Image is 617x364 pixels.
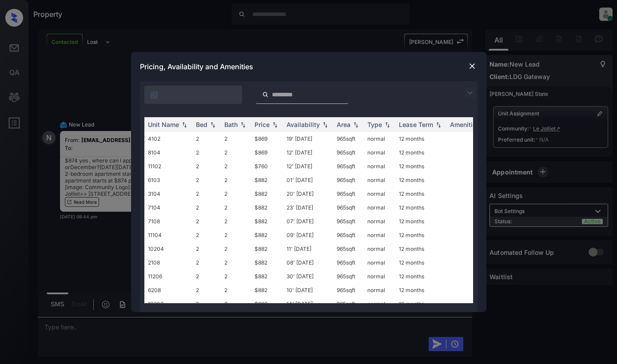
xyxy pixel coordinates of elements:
[144,297,192,311] td: 10302
[364,269,395,283] td: normal
[148,121,179,128] div: Unit Name
[192,228,221,242] td: 2
[221,297,251,311] td: 2
[224,121,238,128] div: Bath
[395,228,446,242] td: 12 months
[251,214,283,228] td: $882
[283,187,333,201] td: 20' [DATE]
[283,283,333,297] td: 10' [DATE]
[131,52,486,81] div: Pricing, Availability and Amenities
[395,132,446,146] td: 12 months
[192,283,221,297] td: 2
[251,228,283,242] td: $882
[337,121,350,128] div: Area
[251,297,283,311] td: $882
[283,228,333,242] td: 09' [DATE]
[395,256,446,269] td: 12 months
[255,121,270,128] div: Price
[221,146,251,159] td: 2
[283,297,333,311] td: 14' [DATE]
[395,242,446,256] td: 12 months
[383,122,392,128] img: sorting
[221,228,251,242] td: 2
[333,283,364,297] td: 965 sqft
[221,214,251,228] td: 2
[221,256,251,269] td: 2
[262,91,269,99] img: icon-zuma
[465,87,475,98] img: icon-zuma
[333,228,364,242] td: 965 sqft
[283,256,333,269] td: 08' [DATE]
[333,256,364,269] td: 965 sqft
[251,242,283,256] td: $882
[287,121,320,128] div: Availability
[283,132,333,146] td: 19' [DATE]
[364,214,395,228] td: normal
[251,283,283,297] td: $882
[333,132,364,146] td: 965 sqft
[192,187,221,201] td: 2
[364,173,395,187] td: normal
[333,159,364,173] td: 965 sqft
[395,173,446,187] td: 12 months
[395,201,446,214] td: 12 months
[333,146,364,159] td: 965 sqft
[192,146,221,159] td: 2
[364,187,395,201] td: normal
[333,187,364,201] td: 965 sqft
[144,256,192,269] td: 2108
[251,256,283,269] td: $882
[192,242,221,256] td: 2
[351,122,360,128] img: sorting
[333,269,364,283] td: 965 sqft
[144,201,192,214] td: 7104
[364,228,395,242] td: normal
[221,242,251,256] td: 2
[395,297,446,311] td: 12 months
[367,121,382,128] div: Type
[144,173,192,187] td: 6103
[333,201,364,214] td: 965 sqft
[192,201,221,214] td: 2
[364,283,395,297] td: normal
[333,214,364,228] td: 965 sqft
[221,201,251,214] td: 2
[192,256,221,269] td: 2
[144,283,192,297] td: 6208
[251,159,283,173] td: $760
[283,201,333,214] td: 23' [DATE]
[395,146,446,159] td: 12 months
[251,187,283,201] td: $882
[251,173,283,187] td: $882
[283,269,333,283] td: 30' [DATE]
[333,297,364,311] td: 965 sqft
[144,214,192,228] td: 7108
[333,242,364,256] td: 965 sqft
[144,228,192,242] td: 11104
[221,269,251,283] td: 2
[144,187,192,201] td: 3104
[144,269,192,283] td: 11206
[221,173,251,187] td: 2
[283,159,333,173] td: 12' [DATE]
[283,214,333,228] td: 07' [DATE]
[283,146,333,159] td: 12' [DATE]
[283,173,333,187] td: 01' [DATE]
[333,173,364,187] td: 965 sqft
[144,132,192,146] td: 4102
[468,62,477,71] img: close
[196,121,207,128] div: Bed
[192,159,221,173] td: 2
[192,132,221,146] td: 2
[251,146,283,159] td: $869
[364,159,395,173] td: normal
[364,256,395,269] td: normal
[221,159,251,173] td: 2
[251,201,283,214] td: $882
[150,91,159,99] img: icon-zuma
[364,242,395,256] td: normal
[395,269,446,283] td: 12 months
[364,201,395,214] td: normal
[364,146,395,159] td: normal
[180,122,189,128] img: sorting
